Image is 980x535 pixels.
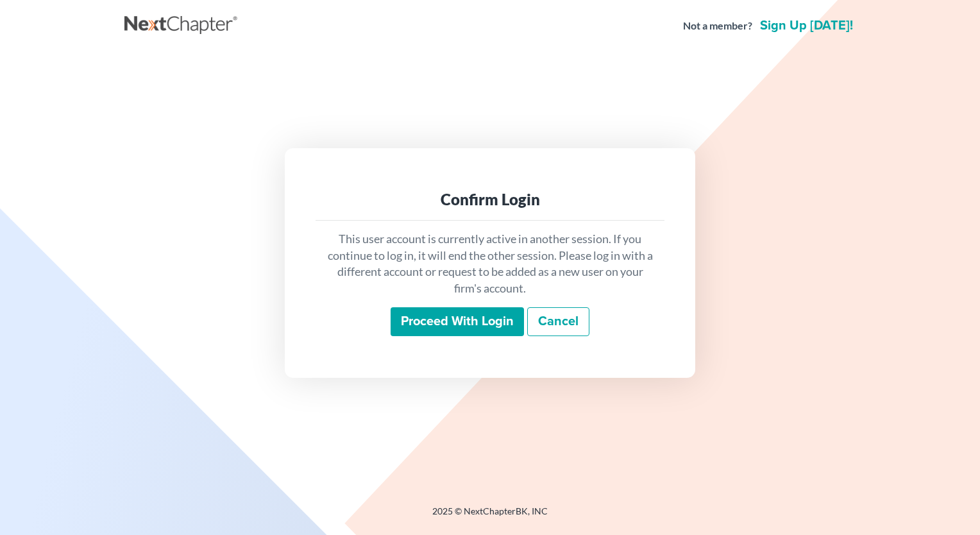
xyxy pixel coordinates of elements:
[326,231,654,297] p: This user account is currently active in another session. If you continue to log in, it will end ...
[527,307,589,337] a: Cancel
[124,505,856,528] div: 2025 © NextChapterBK, INC
[326,189,654,210] div: Confirm Login
[683,19,752,33] strong: Not a member?
[757,19,856,32] a: Sign up [DATE]!
[391,307,524,337] input: Proceed with login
